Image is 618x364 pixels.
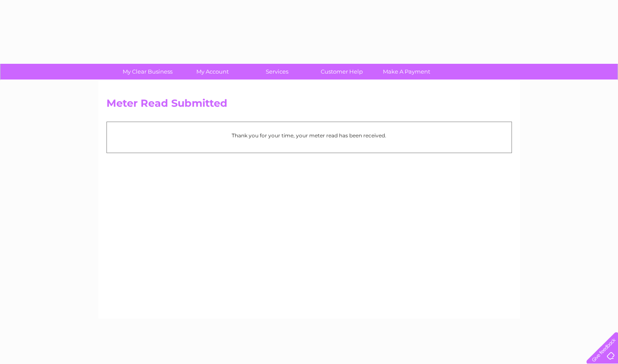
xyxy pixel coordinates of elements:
[111,131,507,139] p: Thank you for your time, your meter read has been received.
[177,64,247,80] a: My Account
[112,64,183,80] a: My Clear Business
[371,64,442,80] a: Make A Payment
[106,97,512,114] h2: Meter Read Submitted
[307,64,377,80] a: Customer Help
[242,64,312,80] a: Services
